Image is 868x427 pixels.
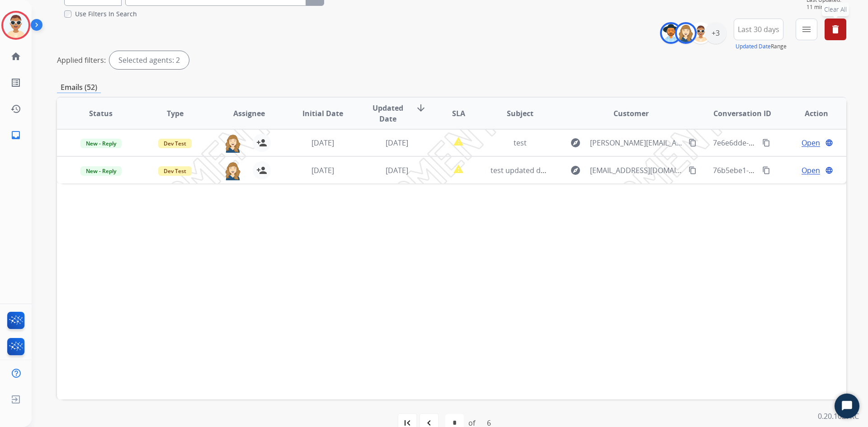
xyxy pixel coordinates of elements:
[386,165,408,175] span: [DATE]
[802,165,820,176] span: Open
[807,4,846,11] span: 11 minutes ago
[158,139,192,148] span: Dev Test
[824,5,847,14] span: Clear All
[452,108,465,119] span: SLA
[802,137,820,148] span: Open
[302,108,343,119] span: Initial Date
[736,43,771,50] button: Updated Date
[801,24,812,35] mat-icon: menu
[453,136,464,147] mat-icon: report_problem
[713,138,852,148] span: 7e6e6dde-718c-49e5-a257-9ee4ec7b9fbb
[841,400,854,413] svg: Open Chat
[590,137,683,148] span: [PERSON_NAME][EMAIL_ADDRESS][DOMAIN_NAME]
[109,51,189,69] div: Selected agents: 2
[386,138,408,148] span: [DATE]
[10,130,21,141] mat-icon: inbox
[89,108,113,119] span: Status
[75,9,137,19] label: Use Filters In Search
[830,24,841,35] mat-icon: delete
[613,108,649,119] span: Customer
[80,139,122,148] span: New - Reply
[825,139,833,147] mat-icon: language
[570,137,581,148] mat-icon: explore
[368,103,409,124] span: Updated Date
[311,165,334,175] span: [DATE]
[825,19,846,40] button: Clear All
[453,164,464,174] mat-icon: report_problem
[57,82,101,93] p: Emails (52)
[80,166,122,176] span: New - Reply
[705,22,726,44] div: +3
[818,411,859,422] p: 0.20.1027RC
[10,77,21,88] mat-icon: list_alt
[713,108,771,119] span: Conversation ID
[311,138,334,148] span: [DATE]
[507,108,533,119] span: Subject
[415,103,426,113] mat-icon: arrow_downward
[158,166,192,176] span: Dev Test
[10,51,21,62] mat-icon: home
[57,55,106,66] p: Applied filters:
[713,165,851,175] span: 76b5ebe1-c3c3-4270-827d-83272636f166
[491,165,552,175] span: test updated date
[835,394,859,418] button: Start Chat
[256,165,267,176] mat-icon: person_add
[167,108,184,119] span: Type
[689,166,697,174] mat-icon: content_copy
[772,98,846,129] th: Action
[570,165,581,176] mat-icon: explore
[762,139,770,147] mat-icon: content_copy
[224,134,242,153] img: agent-avatar
[256,137,267,148] mat-icon: person_add
[233,108,265,119] span: Assignee
[689,139,697,147] mat-icon: content_copy
[738,28,779,31] span: Last 30 days
[10,103,21,114] mat-icon: history
[514,138,527,148] span: test
[590,165,683,176] span: [EMAIL_ADDRESS][DOMAIN_NAME]
[736,42,787,50] span: Range
[3,13,28,38] img: avatar
[825,166,833,174] mat-icon: language
[734,19,783,40] button: Last 30 days
[224,161,242,180] img: agent-avatar
[762,166,770,174] mat-icon: content_copy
